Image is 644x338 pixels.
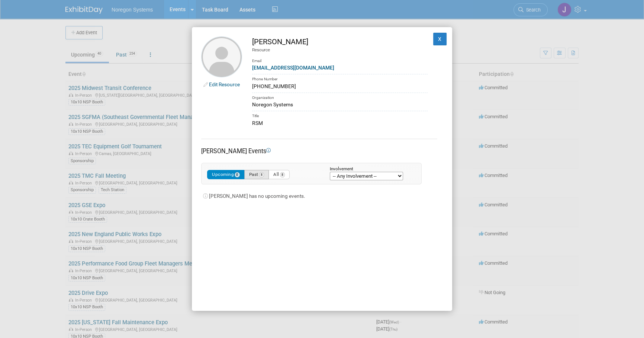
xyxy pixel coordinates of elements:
img: Scott Franklin [201,36,242,77]
a: Edit Resource [209,81,240,87]
button: All8 [268,170,290,179]
span: 8 [280,172,285,177]
button: X [433,33,447,45]
span: 0 [235,172,240,177]
div: Email [252,53,428,64]
div: Noregon Systems [252,101,428,109]
span: 8 [259,172,264,177]
div: RSM [252,119,428,127]
button: Past8 [244,170,269,179]
div: [PERSON_NAME] [252,36,428,47]
button: Upcoming0 [207,170,245,179]
div: Phone Number [252,74,428,83]
div: [PERSON_NAME] Events [201,147,437,155]
div: [PERSON_NAME] has no upcoming events. [201,184,437,200]
div: Involvement [330,167,410,172]
a: [EMAIL_ADDRESS][DOMAIN_NAME] [252,65,334,71]
div: Title [252,111,428,119]
div: [PHONE_NUMBER] [252,83,428,90]
div: Resource [252,47,428,53]
div: Organization [252,93,428,101]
